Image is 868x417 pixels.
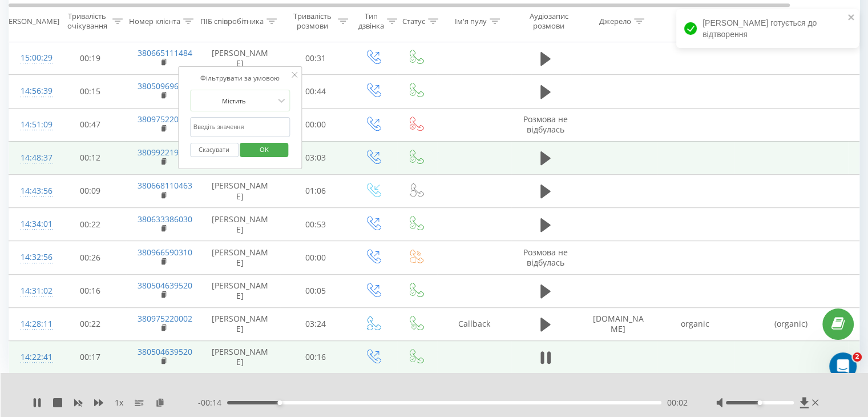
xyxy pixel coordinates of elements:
a: 380504639520 [138,346,192,357]
td: [PERSON_NAME] [200,42,280,75]
td: 00:09 [55,174,126,207]
a: 380992219847 [138,147,192,158]
td: 00:16 [55,274,126,307]
div: Фільтрувати за умовою [190,73,290,84]
td: 00:19 [55,42,126,75]
div: Accessibility label [757,400,762,405]
a: 380966590310 [138,247,192,258]
div: Accessibility label [277,400,282,405]
div: Тривалість очікування [64,12,110,31]
div: Ім'я пулу [455,17,487,26]
div: 14:34:01 [21,213,43,235]
td: 03:03 [280,141,352,174]
td: 00:31 [280,42,352,75]
td: 00:53 [280,208,352,241]
td: [PERSON_NAME] [200,307,280,340]
a: 380633386030 [138,214,192,224]
td: [PERSON_NAME] [200,241,280,274]
div: 14:56:39 [21,80,43,102]
iframe: Intercom live chat [829,352,857,380]
div: 15:00:29 [21,47,43,69]
a: 380975220002 [138,313,192,324]
div: 14:31:02 [21,280,43,302]
span: - 00:14 [198,397,227,408]
div: 14:51:09 [21,114,43,136]
td: 00:22 [55,208,126,241]
td: 01:06 [280,174,352,207]
input: Введіть значення [190,117,290,137]
div: Тривалість розмови [290,12,335,31]
div: [PERSON_NAME] [2,17,59,26]
td: organic [657,307,734,340]
span: 00:02 [667,397,688,408]
td: 00:12 [55,141,126,174]
td: 00:47 [55,108,126,141]
td: 00:00 [280,108,352,141]
button: Скасувати [190,143,239,157]
div: Джерело [599,17,631,26]
td: 00:17 [55,340,126,374]
div: Аудіозапис розмови [521,12,576,31]
td: 00:26 [55,241,126,274]
td: [PERSON_NAME] [200,274,280,307]
a: 380668110463 [138,180,192,191]
span: 2 [853,352,862,362]
td: [PERSON_NAME] [200,340,280,374]
td: [DOMAIN_NAME] [580,307,657,340]
div: ПІБ співробітника [200,17,264,26]
td: 00:00 [280,241,352,274]
span: OK [248,141,280,158]
div: 14:28:11 [21,313,43,335]
div: Тип дзвінка [358,12,384,31]
td: [PERSON_NAME] [200,208,280,241]
div: 14:32:56 [21,246,43,268]
td: 00:05 [280,274,352,307]
td: 00:22 [55,307,126,340]
a: 380975220002 [138,114,192,125]
td: 00:15 [55,75,126,108]
td: 03:24 [280,307,352,340]
td: (organic) [734,307,848,340]
a: 380509696355 [138,81,192,91]
div: Номер клієнта [129,17,180,26]
td: Callback [437,307,511,340]
td: [PERSON_NAME] [200,174,280,207]
td: 00:44 [280,75,352,108]
div: 14:22:41 [21,346,43,368]
button: OK [240,143,289,157]
span: Розмова не відбулась [523,247,568,268]
div: 14:43:56 [21,180,43,202]
div: [PERSON_NAME] готується до відтворення [676,9,859,48]
span: 1 x [115,397,123,408]
td: 00:16 [280,340,352,374]
button: close [847,13,855,23]
a: 380504639520 [138,280,192,291]
div: Статус [402,17,425,26]
a: 380665111484 [138,47,192,58]
div: 14:48:37 [21,147,43,169]
span: Розмова не відбулась [523,114,568,135]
